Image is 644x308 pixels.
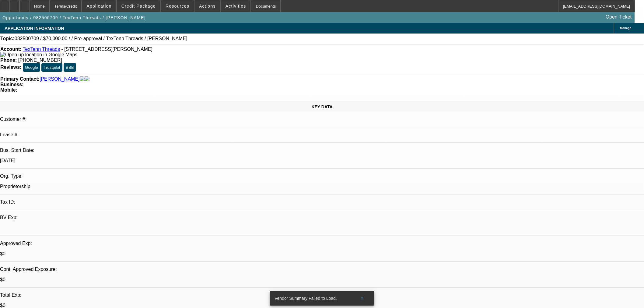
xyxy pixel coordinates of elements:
strong: Primary Contact: [0,76,40,82]
strong: Phone: [0,58,17,63]
button: Credit Package [117,0,160,12]
button: BBB [64,63,76,72]
strong: Topic: [0,36,15,41]
img: Open up location in Google Maps [0,52,77,58]
span: [PHONE_NUMBER] [18,58,62,63]
strong: Account: [0,47,21,52]
button: Resources [161,0,194,12]
a: [PERSON_NAME] [40,76,80,82]
span: Credit Package [121,4,156,9]
span: 082500709 / $70,000.00 / / Pre-approval / TexTenn Threads / [PERSON_NAME] [15,36,187,41]
span: Opportunity / 082500709 / TexTenn Threads / [PERSON_NAME] [2,15,146,20]
button: Application [82,0,116,12]
div: Vendor Summary Failed to Load. [270,291,352,306]
button: Actions [194,0,220,12]
button: Activities [221,0,251,12]
a: Open Ticket [603,12,634,22]
span: APPLICATION INFORMATION [5,26,64,31]
a: View Google Maps [0,52,77,57]
strong: Business: [0,82,23,87]
img: linkedin-icon.png [85,76,89,82]
img: facebook-icon.png [80,76,85,82]
span: Actions [199,4,216,9]
span: KEY DATA [311,104,332,109]
button: Google [23,63,40,72]
span: - [STREET_ADDRESS][PERSON_NAME] [61,47,152,52]
strong: Mobile: [0,87,17,93]
span: Activities [226,4,246,9]
span: Resources [166,4,189,9]
span: Manage [620,26,631,30]
span: X [361,296,364,301]
span: Application [86,4,111,9]
button: X [352,293,372,304]
strong: Reviews: [0,65,21,70]
a: TexTenn Threads [23,47,60,52]
button: Trustpilot [41,63,62,72]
